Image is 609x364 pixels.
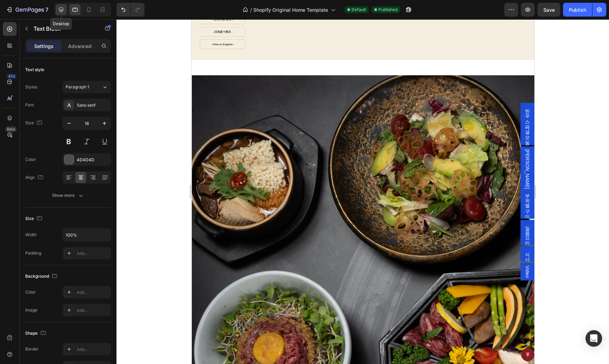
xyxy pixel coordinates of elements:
div: Border [25,346,39,352]
div: Text style [25,67,44,73]
div: Beta [5,126,17,132]
input: Auto [63,229,111,241]
div: Add... [77,250,109,257]
div: Show more [52,192,84,199]
span: [PERSON_NAME] 부위별 구이 [332,130,339,197]
div: Sans-serif [77,102,109,108]
div: Width [25,232,37,238]
strong: - View in English - [19,23,43,27]
div: Color [25,156,36,163]
div: Align [25,173,45,182]
div: Undo/Redo [116,3,144,17]
span: Published [378,7,397,13]
span: Video [332,246,339,259]
div: Open Intercom Messenger [585,330,602,347]
iframe: Design area [191,19,534,364]
div: Padding [25,250,41,256]
div: Styles [25,84,37,90]
p: Settings [34,42,54,50]
button: Save [537,3,560,17]
div: Image [25,307,37,313]
div: Size [25,214,44,223]
button: Show more [25,189,111,202]
div: Publish [569,6,586,13]
span: Shopify Original Home Template [253,6,328,13]
p: Text Block [34,25,92,33]
span: Default [352,7,366,13]
button: Paragraph 1 [63,81,111,93]
div: 4D4D4D [77,157,109,163]
div: Color [25,289,36,295]
div: Add... [77,307,109,314]
div: Add... [77,346,109,353]
div: Background [25,272,59,281]
span: 한우 스페셜 모둠 [332,86,339,123]
p: 7 [45,6,48,14]
a: - 日本語で表示 - [8,8,54,17]
span: Save [543,7,555,13]
div: Size [25,118,44,128]
div: Add... [77,289,109,296]
span: 식사 [332,230,339,239]
span: / [250,6,252,13]
button: Publish [563,3,592,17]
p: Advanced [68,42,92,50]
span: Paragraph 1 [66,84,89,90]
div: Shape [25,329,47,338]
span: 일품요리 [332,203,339,223]
strong: - 日本語で表示 - [21,11,41,14]
a: - View in English - [8,20,54,30]
div: 450 [7,74,17,79]
div: Font [25,102,34,108]
button: 7 [3,3,51,17]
